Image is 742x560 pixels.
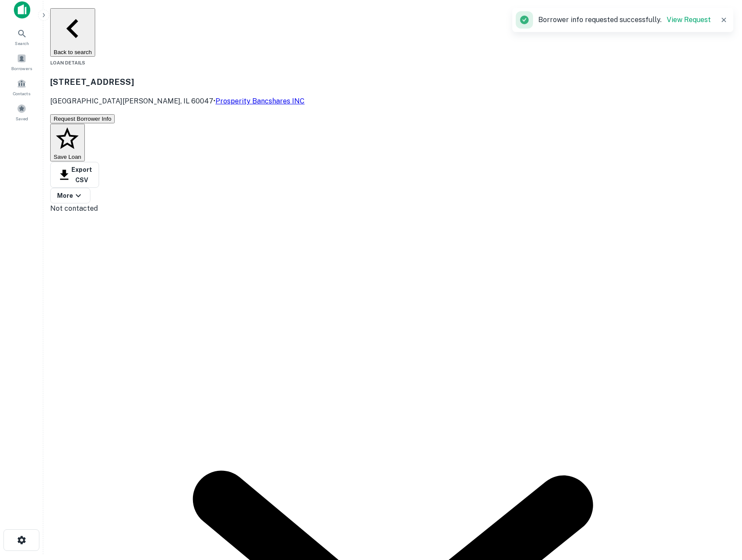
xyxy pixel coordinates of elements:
span: Borrowers [11,65,32,72]
span: Contacts [13,90,30,97]
a: Saved [3,100,41,124]
button: Export CSV [50,162,99,188]
span: Search [15,40,29,47]
p: [GEOGRAPHIC_DATA][PERSON_NAME], IL 60047 • [50,96,735,106]
button: More [50,188,90,203]
h3: [STREET_ADDRESS] [50,76,735,88]
span: Saved [16,115,28,122]
p: Borrower info requested successfully. [538,15,711,25]
button: Back to search [50,8,95,57]
button: Request Borrower Info [50,114,115,123]
button: Save Loan [50,124,85,162]
div: Not contacted [50,203,735,214]
span: Loan Details [50,60,85,65]
a: Search [3,25,41,48]
a: Prosperity Bancshares INC [215,97,305,105]
a: Contacts [3,75,41,99]
img: capitalize-icon.png [14,1,30,19]
a: View Request [667,16,711,24]
iframe: Chat Widget [699,491,742,532]
a: Borrowers [3,50,41,74]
